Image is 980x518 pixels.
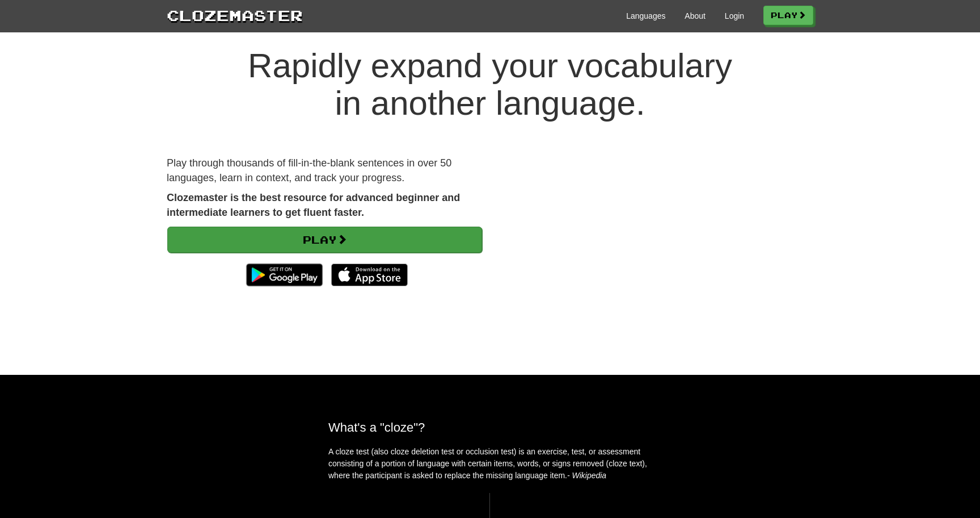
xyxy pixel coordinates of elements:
img: Get it on Google Play [240,258,328,292]
em: - Wikipedia [567,471,606,480]
img: Download_on_the_App_Store_Badge_US-UK_135x40-25178aeef6eb6b83b96f5f2d004eda3bffbb37122de64afbaef7... [331,264,408,286]
strong: Clozemaster is the best resource for advanced beginner and intermediate learners to get fluent fa... [167,192,460,218]
p: A cloze test (also cloze deletion test or occlusion test) is an exercise, test, or assessment con... [328,446,652,482]
a: Clozemaster [167,5,303,26]
p: Play through thousands of fill-in-the-blank sentences in over 50 languages, learn in context, and... [167,156,481,185]
a: Play [763,6,813,25]
a: Languages [626,10,665,22]
h2: What's a "cloze"? [328,420,652,435]
a: Play [167,227,482,253]
a: Login [725,10,744,22]
a: About [685,10,706,22]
